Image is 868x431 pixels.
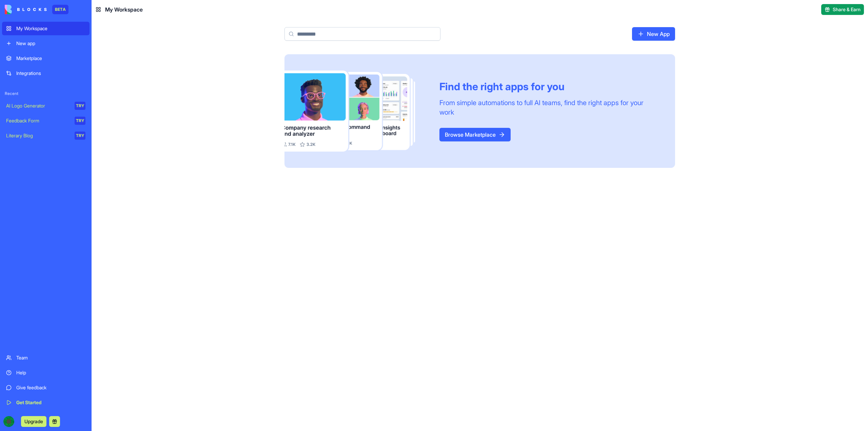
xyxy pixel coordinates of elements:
img: ACg8ocJQ5up4wqMJqZ_nPRWPTAAEc010BaX2ZjGpQAofa5sbX9aDVOpU=s96-c [3,416,14,427]
a: Get Started [2,396,90,409]
div: TRY [75,102,85,110]
img: logo [5,5,47,14]
div: Feedback Form [6,117,70,124]
a: Browse Marketplace [439,128,511,141]
a: BETA [5,5,68,14]
a: Feedback FormTRY [2,114,90,128]
a: AI Logo GeneratorTRY [2,99,90,113]
span: Recent [2,91,90,96]
div: Integrations [16,70,85,77]
div: Help [16,369,85,376]
div: TRY [75,117,85,125]
div: My Workspace [16,25,85,32]
div: BETA [52,5,68,14]
div: Get Started [16,399,85,406]
span: Share & Earn [833,6,861,13]
div: Find the right apps for you [439,80,659,93]
a: Marketplace [2,52,90,65]
a: New app [2,37,90,50]
div: New app [16,40,85,47]
a: My Workspace [2,22,90,35]
a: New App [632,27,675,41]
div: Team [16,354,85,361]
button: Share & Earn [821,4,864,15]
div: Marketplace [16,55,85,62]
img: Frame_181_egmpey.png [284,71,429,152]
a: Literary BlogTRY [2,129,90,142]
div: TRY [75,132,85,140]
div: Literary Blog [6,132,70,139]
a: Team [2,351,90,365]
a: Upgrade [21,418,46,425]
a: Integrations [2,66,90,80]
a: Give feedback [2,381,90,394]
div: AI Logo Generator [6,102,70,109]
a: Help [2,366,90,379]
span: My Workspace [105,5,143,14]
div: From simple automations to full AI teams, find the right apps for your work [439,98,659,117]
button: Upgrade [21,416,46,427]
div: Give feedback [16,384,85,391]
